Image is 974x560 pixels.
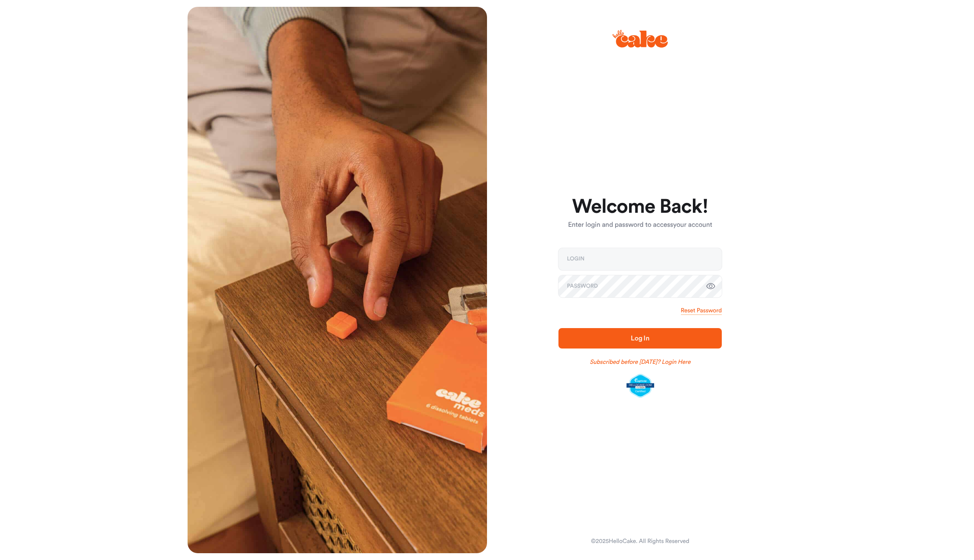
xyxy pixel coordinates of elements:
[681,306,722,315] a: Reset Password
[591,537,689,546] div: © 2025 HelloCake. All Rights Reserved
[627,374,654,398] img: legit-script-certified.png
[631,335,649,342] span: Log In
[558,220,722,230] p: Enter login and password to access your account
[558,197,722,217] h1: Welcome Back!
[590,358,691,366] a: Subscribed before [DATE]? Login Here
[558,328,722,349] button: Log In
